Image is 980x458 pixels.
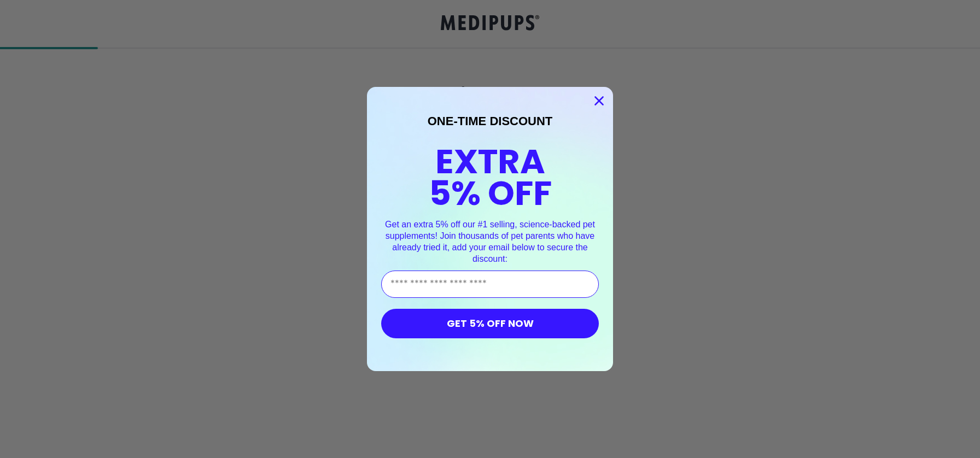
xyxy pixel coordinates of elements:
[590,91,609,110] button: Close dialog
[385,220,595,263] span: Get an extra 5% off our #1 selling, science-backed pet supplements! Join thousands of pet parents...
[429,169,552,217] span: 5% OFF
[381,309,599,338] button: GET 5% OFF NOW
[435,138,545,185] span: EXTRA
[428,114,553,128] span: ONE-TIME DISCOUNT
